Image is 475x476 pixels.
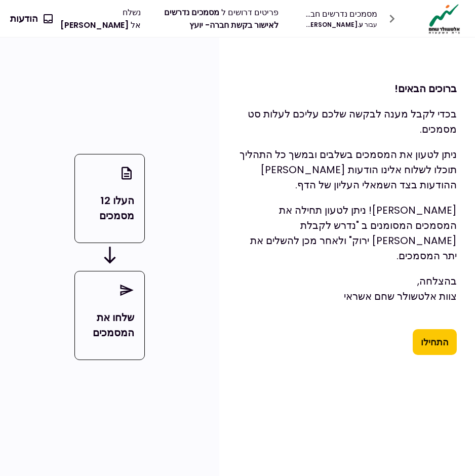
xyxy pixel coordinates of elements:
[426,3,463,34] img: Logo
[365,20,377,29] span: עבור
[2,6,60,32] button: הודעות
[85,193,134,223] p: העלו 12 מסמכים
[302,8,377,20] div: מסמכים נדרשים חברה- יועץ - תהליך חברה
[164,7,279,31] span: מסמכים נדרשים לאישור בקשת חברה- יועץ
[238,147,457,192] p: ניתן לטעון את המסמכים בשלבים ובמשך כל התהליך תוכלו לשלוח אלינו הודעות [PERSON_NAME] ההודעות בצד ה...
[238,273,457,304] p: בהצלחה, צוות אלטשולר שחם אשראי
[394,82,457,96] strong: ברוכים הבאים!
[164,6,279,31] div: פריטים דרושים ל
[60,19,129,31] span: [PERSON_NAME]
[302,20,377,29] div: ע.[PERSON_NAME] לעבודות קרצוף ואספלט בע~מ
[85,310,134,340] p: שלחו את המסמכים
[60,6,141,31] div: נשלח אל
[238,203,457,263] p: [PERSON_NAME]! ניתן לטעון תחילה את המסמכים המסומנים ב "נדרש לקבלת [PERSON_NAME] ירוק" ולאחר מכן ל...
[413,329,457,355] button: התחילו
[238,106,457,137] p: בכדי לקבל מענה לבקשה שלכם עליכם לעלות סט מסמכים.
